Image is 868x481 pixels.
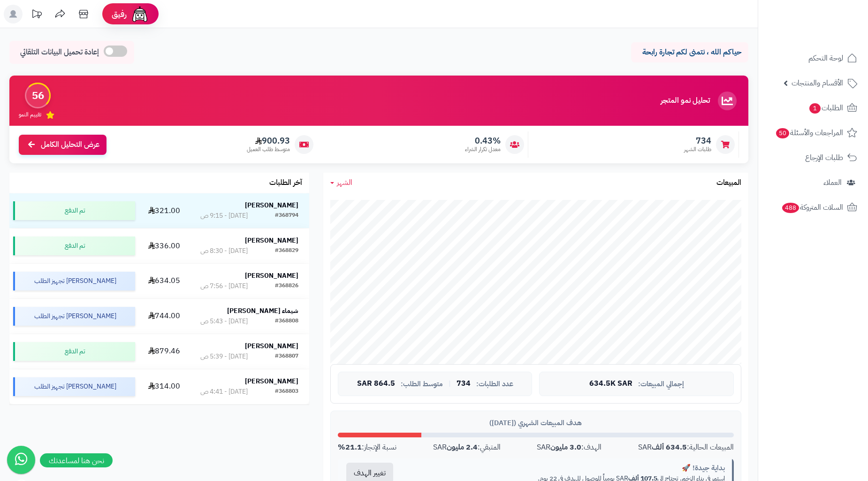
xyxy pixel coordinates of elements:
[200,387,248,397] div: [DATE] - 4:41 ص
[245,236,298,245] strong: [PERSON_NAME]
[792,76,843,90] span: الأقسام والمنتجات
[247,136,290,146] span: 900.93
[808,101,843,115] span: الطلبات
[465,136,501,146] span: 0.43%
[652,442,687,453] strong: 634.5 ألف
[275,246,298,256] div: #368829
[275,387,298,397] div: #368803
[19,111,41,119] span: تقييم النمو
[782,203,799,213] span: 488
[139,193,190,228] td: 321.00
[338,418,734,428] div: هدف المبيعات الشهري ([DATE])
[275,352,298,361] div: #368807
[139,299,190,334] td: 744.00
[764,97,862,119] a: الطلبات1
[764,146,862,169] a: طلبات الإرجاع
[13,272,135,290] div: [PERSON_NAME] تجهيز الطلب
[447,442,478,453] strong: 2.4 مليون
[476,380,513,388] span: عدد الطلبات:
[457,380,471,388] span: 734
[139,369,190,404] td: 314.00
[809,103,821,114] span: 1
[684,145,711,153] span: طلبات الشهر
[19,135,107,155] a: عرض التحليل الكامل
[245,271,298,281] strong: [PERSON_NAME]
[41,139,99,150] span: عرض التحليل الكامل
[25,5,48,26] a: تحديثات المنصة
[401,380,443,388] span: متوسط الطلب:
[805,151,843,164] span: طلبات الإرجاع
[247,145,290,153] span: متوسط طلب العميل
[13,307,135,326] div: [PERSON_NAME] تجهيز الطلب
[337,177,352,188] span: الشهر
[764,47,862,69] a: لوحة التحكم
[130,5,149,23] img: ai-face.png
[638,442,734,453] div: المبيعات الحالية: SAR
[13,342,135,361] div: تم الدفع
[638,380,684,388] span: إجمالي المبيعات:
[823,176,842,189] span: العملاء
[764,196,862,219] a: السلات المتروكة488
[227,306,298,316] strong: شيماء [PERSON_NAME]
[338,442,362,453] strong: 21.1%
[275,211,298,221] div: #368794
[804,7,859,27] img: logo-2.png
[139,229,190,263] td: 336.00
[245,341,298,351] strong: [PERSON_NAME]
[764,171,862,194] a: العملاء
[112,8,127,20] span: رفيق
[20,47,99,58] span: إعادة تحميل البيانات التلقائي
[139,334,190,369] td: 879.46
[775,126,843,139] span: المراجعات والأسئلة
[139,264,190,298] td: 634.05
[200,246,248,256] div: [DATE] - 8:30 ص
[764,122,862,144] a: المراجعات والأسئلة50
[465,145,501,153] span: معدل تكرار الشراء
[409,463,725,473] div: بداية جيدة! 🚀
[449,380,451,387] span: |
[200,211,248,221] div: [DATE] - 9:15 ص
[13,237,135,255] div: تم الدفع
[638,47,741,58] p: حياكم الله ، نتمنى لكم تجارة رابحة
[275,317,298,326] div: #368808
[357,380,395,388] span: 864.5 SAR
[550,442,581,453] strong: 3.0 مليون
[200,352,248,361] div: [DATE] - 5:39 ص
[537,442,602,453] div: الهدف: SAR
[716,179,741,187] h3: المبيعات
[200,282,248,291] div: [DATE] - 7:56 ص
[684,136,711,146] span: 734
[275,282,298,291] div: #368826
[808,52,843,65] span: لوحة التحكم
[781,201,843,214] span: السلات المتروكة
[433,442,501,453] div: المتبقي: SAR
[245,376,298,386] strong: [PERSON_NAME]
[338,442,396,453] div: نسبة الإنجاز:
[200,317,248,326] div: [DATE] - 5:43 ص
[13,201,135,220] div: تم الدفع
[269,179,302,187] h3: آخر الطلبات
[245,200,298,210] strong: [PERSON_NAME]
[13,377,135,396] div: [PERSON_NAME] تجهيز الطلب
[661,97,710,105] h3: تحليل نمو المتجر
[589,380,632,388] span: 634.5K SAR
[776,128,789,138] span: 50
[330,177,352,188] a: الشهر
